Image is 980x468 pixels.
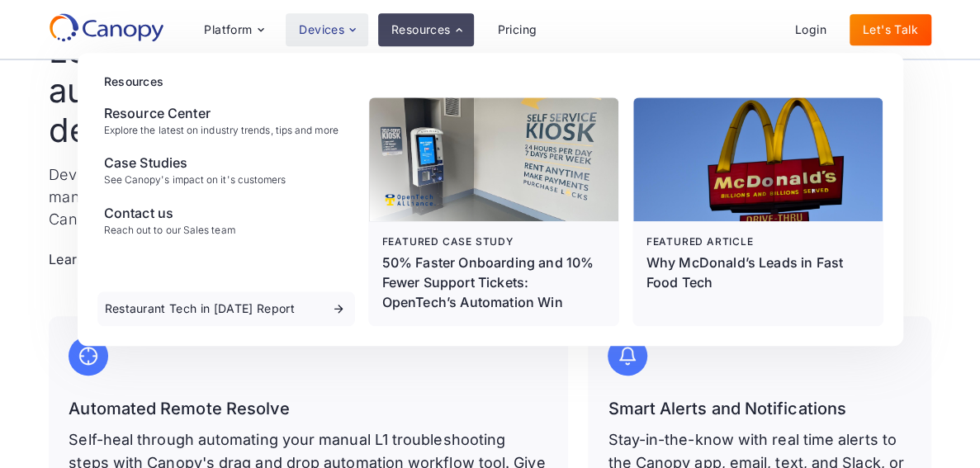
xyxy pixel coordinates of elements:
h3: Automated Remote Resolve [69,395,548,422]
a: Resource CenterExplore the latest on industry trends, tips and more [97,97,355,143]
h3: Smart Alerts and Notifications [608,395,911,422]
p: 50% Faster Onboarding and 10% Fewer Support Tickets: OpenTech’s Automation Win [382,253,605,312]
div: Why McDonald’s Leads in Fast Food Tech [646,253,869,292]
a: Case StudiesSee Canopy's impact on it's customers [97,146,355,192]
div: Learn more about remote device management [49,252,339,267]
a: Let's Talk [850,14,931,45]
a: Pricing [484,14,550,45]
div: Platform [204,24,252,35]
div: Reach out to our Sales team [104,225,235,236]
div: Platform [191,13,276,46]
div: Restaurant Tech in [DATE] Report [105,303,295,314]
div: Case Studies [104,153,286,173]
div: Devices [299,24,344,35]
div: Resources [378,13,474,46]
div: Resources [104,73,883,90]
p: Device reboots, driver resets, configuration checks— whatever manual resolution you need to do — ... [49,163,498,230]
a: Restaurant Tech in [DATE] Report [97,291,355,326]
div: Explore the latest on industry trends, tips and more [104,125,339,136]
a: Learn more about remote device management [49,243,366,277]
div: Resources [391,24,451,35]
div: See Canopy's impact on it's customers [104,174,286,186]
a: Featured articleWhy McDonald’s Leads in Fast Food Tech [633,97,883,325]
div: Devices [286,13,368,46]
a: Contact usReach out to our Sales team [97,196,355,243]
div: Resource Center [104,103,339,123]
div: Featured case study [382,234,605,249]
a: Login [782,14,840,45]
div: Featured article [646,234,869,249]
a: Featured case study50% Faster Onboarding and 10% Fewer Support Tickets: OpenTech’s Automation Win [369,97,618,325]
div: Contact us [104,203,235,223]
nav: Resources [78,53,903,346]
